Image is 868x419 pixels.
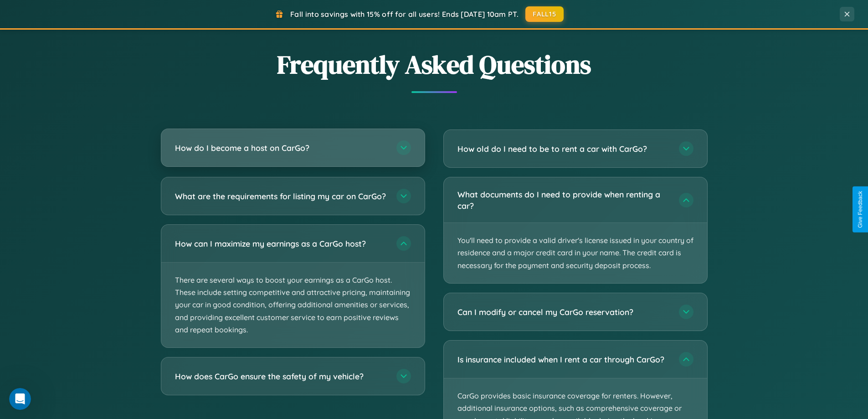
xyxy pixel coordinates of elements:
p: You'll need to provide a valid driver's license issued in your country of residence and a major c... [444,223,707,283]
h3: How do I become a host on CarGo? [175,142,387,154]
h3: How old do I need to be to rent a car with CarGo? [457,143,670,155]
div: Give Feedback [857,191,863,228]
button: FALL15 [525,6,564,22]
h3: Is insurance included when I rent a car through CarGo? [457,354,670,365]
iframe: Intercom live chat [9,388,31,410]
p: There are several ways to boost your earnings as a CarGo host. These include setting competitive ... [161,263,425,347]
span: Fall into savings with 15% off for all users! Ends [DATE] 10am PT. [290,10,519,19]
h3: How does CarGo ensure the safety of my vehicle? [175,371,387,382]
h3: What are the requirements for listing my car on CarGo? [175,191,387,202]
h3: Can I modify or cancel my CarGo reservation? [457,306,670,318]
h3: How can I maximize my earnings as a CarGo host? [175,238,387,249]
h2: Frequently Asked Questions [161,47,708,82]
h3: What documents do I need to provide when renting a car? [457,189,670,211]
